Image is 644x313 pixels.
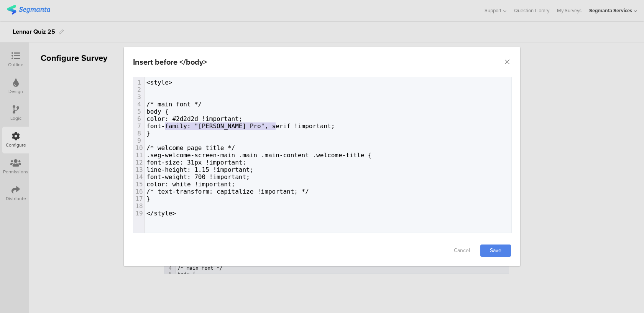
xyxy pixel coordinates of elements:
[133,137,144,144] div: 9
[146,210,176,217] span: </style>
[133,108,144,115] div: 5
[146,108,169,115] span: body {
[133,115,144,122] div: 6
[133,101,144,108] div: 4
[133,122,144,130] div: 7
[133,166,144,173] div: 13
[146,159,246,166] span: font-size: 31px !important;
[133,173,144,181] div: 14
[480,245,511,257] a: Save
[133,56,207,68] div: Insert before </body>
[133,79,144,86] div: 1
[133,159,144,166] div: 12
[133,188,144,195] div: 16
[133,210,144,217] div: 19
[133,144,144,152] div: 10
[133,202,144,210] div: 18
[146,130,150,137] span: }
[447,245,477,257] a: Cancel
[133,152,144,159] div: 11
[146,101,202,108] span: /* main font */
[146,188,309,195] span: /* text-transform: capitalize !important; */
[133,130,144,137] div: 8
[146,173,250,181] span: font-weight: 700 !important;
[146,144,235,152] span: /* welcome page title */
[133,93,144,101] div: 3
[146,166,253,173] span: line-height: 1.15 !important;
[146,122,335,130] span: font-family: "[PERSON_NAME] Pro", serif !important;
[146,115,243,122] span: color: #2d2d2d !important;
[146,152,372,159] span: .seg-welcome-screen-main .main .main-content .welcome-title {
[133,181,144,188] div: 15
[146,181,235,188] span: color: white !important;
[146,195,150,202] span: }
[124,47,520,266] div: dialog
[146,79,172,86] span: <style>
[503,58,511,66] button: Close
[133,86,144,93] div: 2
[133,195,144,202] div: 17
